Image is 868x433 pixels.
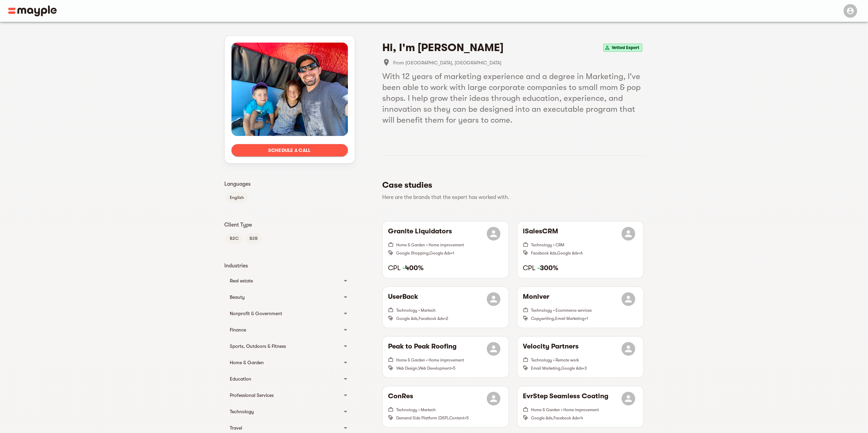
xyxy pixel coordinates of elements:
[531,243,564,247] span: Technology • CRM
[418,366,451,371] span: Web Development
[578,251,583,256] span: + 6
[553,416,579,420] span: Facebook Ads
[382,41,503,55] h4: Hi, I'm [PERSON_NAME]
[393,59,644,67] span: From [GEOGRAPHIC_DATA], [GEOGRAPHIC_DATA]
[224,354,355,371] div: Home & Garden
[388,227,452,241] h6: Granite Liquidators
[230,293,337,301] div: Beauty
[230,342,337,350] div: Sports, Outdoors & Fitness
[396,366,418,371] span: Web Design ,
[531,366,561,371] span: Email Marketing ,
[230,375,337,383] div: Education
[383,337,509,377] button: Peak to Peak RoofingHome & Garden • Home improvementWeb Design,Web Development+5
[609,44,642,52] span: Vetted Expert
[396,243,464,247] span: Home & Garden • Home improvement
[382,180,638,190] h5: Case studies
[449,416,464,420] span: Content
[561,366,582,371] span: Google Ads
[419,316,444,321] span: Facebook Ads
[555,316,584,321] span: Email Marketing
[230,424,337,432] div: Travel
[230,407,337,416] div: Technology
[388,392,413,405] h6: ConRes
[584,316,588,321] span: + 1
[531,358,579,362] span: Technology • Remote work
[388,292,418,306] h6: UserBack
[537,264,540,272] span: -
[224,221,355,229] p: Client Type
[402,264,405,272] span: -
[396,407,436,412] span: Technology • Martech
[451,366,455,371] span: + 5
[224,180,355,188] p: Languages
[396,308,436,313] span: Technology • Martech
[531,407,599,412] span: Home & Garden • Home improvement
[402,264,423,272] strong: 400%
[383,287,509,328] button: UserBackTechnology • MartechGoogle Ads,Facebook Ads+2
[531,416,553,420] span: Google Ads ,
[531,251,557,256] span: Facebook Ads ,
[523,342,579,356] h6: Velocity Partners
[451,251,454,256] span: + 1
[224,262,355,270] p: Industries
[382,193,638,201] p: Here are the brands that the expert has worked with.
[383,386,509,427] button: ConResTechnology • MartechDemand Side Platform (DSP),Content+5
[839,7,860,13] span: Menu
[396,251,430,256] span: Google Shopping ,
[517,386,643,427] button: EvrStep Seamless CoatingHome & Garden • Home improvementGoogle Ads,Facebook Ads+4
[396,358,464,362] span: Home & Garden • Home improvement
[224,322,355,338] div: Finance
[464,416,469,420] span: + 5
[230,277,337,285] div: Real estate
[224,371,355,387] div: Education
[396,316,419,321] span: Google Ads ,
[523,264,638,273] h6: CPL
[226,234,243,243] span: B2C
[224,403,355,420] div: Technology
[226,194,248,202] span: English
[230,326,337,334] div: Finance
[237,146,342,154] span: Schedule a call
[224,338,355,354] div: Sports, Outdoors & Fitness
[523,392,608,405] h6: EvrStep Seamless Coating
[579,416,583,420] span: + 4
[224,273,355,289] div: Real estate
[517,337,643,377] button: Velocity PartnersTechnology • Remote workEmail Marketing,Google Ads+3
[8,5,57,16] img: Main logo
[444,316,448,321] span: + 2
[523,227,558,241] h6: iSalesCRM
[582,366,587,371] span: + 3
[430,251,451,256] span: Google Ads
[230,358,337,367] div: Home & Garden
[531,316,555,321] span: Copywriting ,
[383,221,509,278] button: Granite LiquidatorsHome & Garden • Home improvementGoogle Shopping,Google Ads+1CPL -400%
[537,264,558,272] strong: 300%
[245,234,262,243] span: B2B
[517,221,643,278] button: iSalesCRMTechnology • CRMFacebook Ads,Google Ads+6CPL -300%
[231,144,348,156] button: Schedule a call
[523,292,549,306] h6: Moniver
[230,309,337,318] div: Nonprofit & Government
[388,342,456,356] h6: Peak to Peak Roofing
[224,289,355,305] div: Beauty
[531,308,592,313] span: Technology • Ecommerce services
[224,387,355,403] div: Professional Services
[224,305,355,322] div: Nonprofit & Government
[517,287,643,328] button: MoniverTechnology • Ecommerce servicesCopywriting,Email Marketing+1
[382,71,644,125] h5: With 12 years of marketing experience and a degree in Marketing, I've been able to work with larg...
[230,391,337,399] div: Professional Services
[396,416,449,420] span: Demand Side Platform (DSP) ,
[557,251,578,256] span: Google Ads
[388,264,503,273] h6: CPL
